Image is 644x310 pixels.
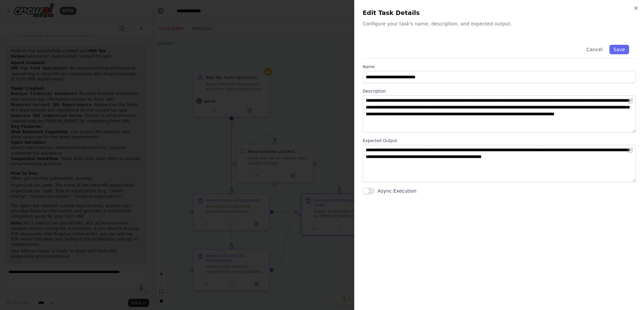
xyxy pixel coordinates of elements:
[363,8,636,18] h2: Edit Task Details
[363,20,636,27] p: Configure your task's name, description, and expected output.
[378,188,417,194] label: Async Execution
[363,89,636,94] label: Description
[626,97,635,105] button: Open in editor
[626,146,635,154] button: Open in editor
[582,45,606,54] button: Cancel
[609,45,629,54] button: Save
[363,138,636,143] label: Expected Output
[363,64,636,70] label: Name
